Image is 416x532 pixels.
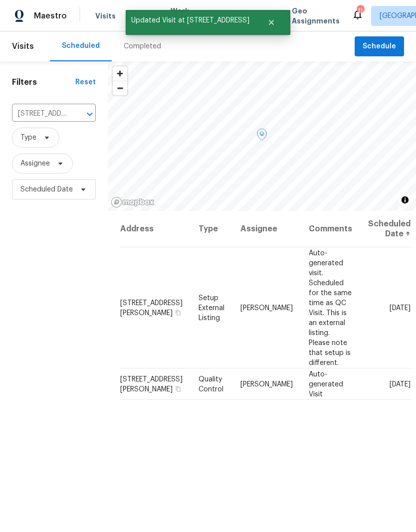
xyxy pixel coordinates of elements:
[83,107,97,121] button: Open
[171,6,196,26] span: Work Orders
[12,35,34,57] span: Visits
[34,11,67,21] span: Maestro
[292,6,340,26] span: Geo Assignments
[257,129,267,144] div: Map marker
[75,77,96,87] div: Reset
[255,12,288,32] button: Close
[126,10,255,31] span: Updated Visit at [STREET_ADDRESS]
[120,211,191,247] th: Address
[95,11,116,21] span: Visits
[402,194,408,205] span: Toggle attribution
[20,159,50,169] span: Assignee
[240,304,293,311] span: [PERSON_NAME]
[20,184,73,194] span: Scheduled Date
[355,36,404,57] button: Schedule
[124,41,161,51] div: Completed
[301,211,360,247] th: Comments
[174,384,183,393] button: Copy Address
[309,249,352,366] span: Auto-generated visit. Scheduled for the same time as QC Visit. This is an external listing. Pleas...
[111,196,155,208] a: Mapbox homepage
[120,299,183,316] span: [STREET_ADDRESS][PERSON_NAME]
[113,81,127,95] span: Zoom out
[363,40,396,53] span: Schedule
[199,375,223,392] span: Quality Control
[240,380,293,387] span: [PERSON_NAME]
[199,294,224,321] span: Setup External Listing
[113,66,127,81] button: Zoom in
[390,304,411,311] span: [DATE]
[20,133,36,143] span: Type
[191,211,232,247] th: Type
[390,380,411,387] span: [DATE]
[360,211,411,247] th: Scheduled Date ↑
[113,81,127,95] button: Zoom out
[309,370,343,397] span: Auto-generated Visit
[12,77,75,87] h1: Filters
[357,6,364,16] div: 11
[399,194,411,206] button: Toggle attribution
[62,41,100,51] div: Scheduled
[232,211,301,247] th: Assignee
[120,375,183,392] span: [STREET_ADDRESS][PERSON_NAME]
[12,106,68,122] input: Search for an address...
[174,308,183,317] button: Copy Address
